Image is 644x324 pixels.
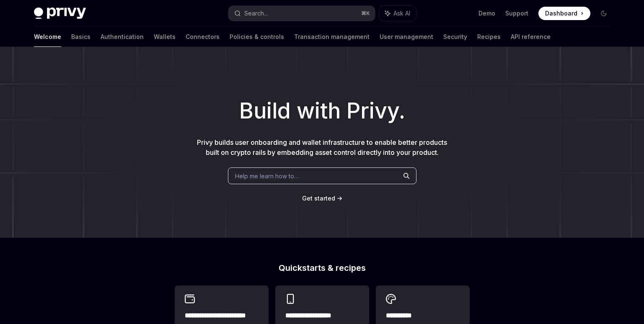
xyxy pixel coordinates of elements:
span: Privy builds user onboarding and wallet infrastructure to enable better products built on crypto ... [197,138,447,157]
button: Ask AI [379,6,416,21]
span: ⌘ K [361,10,370,17]
span: Help me learn how to… [235,172,299,180]
a: User management [380,27,433,47]
a: Get started [302,194,335,203]
button: Search...⌘K [228,6,375,21]
a: Authentication [101,27,144,47]
a: Demo [478,9,495,18]
h2: Quickstarts & recipes [175,264,470,272]
h1: Build with Privy. [13,95,631,127]
a: Dashboard [538,7,590,20]
a: Policies & controls [230,27,284,47]
a: Connectors [186,27,220,47]
button: Toggle dark mode [597,7,610,20]
a: API reference [511,27,551,47]
a: Basics [71,27,91,47]
a: Welcome [34,27,61,47]
span: Get started [302,195,335,202]
span: Ask AI [393,9,410,18]
img: dark logo [34,8,86,19]
span: Dashboard [545,9,577,18]
a: Transaction management [294,27,370,47]
a: Recipes [477,27,501,47]
a: Wallets [154,27,176,47]
div: Search... [244,8,268,18]
a: Security [443,27,467,47]
a: Support [505,9,528,18]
